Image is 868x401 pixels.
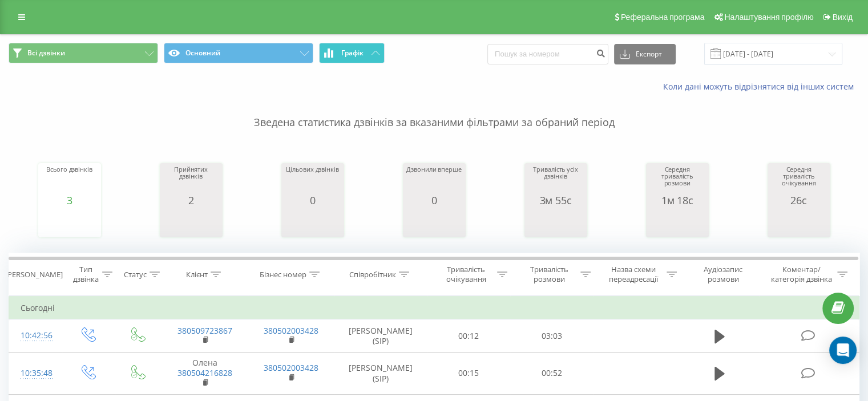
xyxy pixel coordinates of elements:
div: 10:35:48 [21,362,51,384]
div: Назва схеми переадресації [604,265,664,284]
div: [PERSON_NAME] [5,270,63,280]
div: Аудіозапис розмови [690,265,757,284]
div: Тривалість усіх дзвінків [527,166,584,195]
div: 10:42:56 [21,325,51,347]
div: 1м 18с [649,195,706,206]
div: 3 [46,195,92,206]
div: Тип дзвінка [72,265,99,284]
button: Експорт [614,44,676,64]
div: Клієнт [186,270,208,280]
div: 0 [406,195,461,206]
div: Всього дзвінків [46,166,92,195]
td: Сьогодні [9,297,859,319]
span: Всі дзвінки [27,48,65,58]
div: Статус [124,270,147,280]
button: Графік [319,43,385,63]
div: Цільових дзвінків [286,166,338,195]
td: 00:52 [510,353,593,395]
div: 3м 55с [527,195,584,206]
a: Коли дані можуть відрізнятися вiд інших систем [663,81,859,92]
p: Зведена статистика дзвінків за вказаними фільтрами за обраний період [9,92,859,130]
td: [PERSON_NAME] (SIP) [334,319,427,353]
td: 00:12 [427,319,510,353]
input: Пошук за номером [487,44,608,64]
span: Налаштування профілю [724,13,813,22]
div: Коментар/категорія дзвінка [768,265,834,284]
div: 0 [286,195,338,206]
td: 00:15 [427,353,510,395]
a: 380509723867 [177,325,232,336]
div: 26с [770,195,827,206]
div: Open Intercom Messenger [829,337,857,364]
button: Всі дзвінки [9,43,158,63]
a: 380504216828 [177,367,232,378]
div: Прийнятих дзвінків [163,166,220,195]
div: 2 [163,195,220,206]
a: 380502003428 [264,362,318,373]
span: Вихід [833,13,853,22]
div: Тривалість розмови [520,265,578,284]
div: Дзвонили вперше [406,166,461,195]
button: Основний [164,43,313,63]
td: 03:03 [510,319,593,353]
span: Реферальна програма [621,13,705,22]
a: 380502003428 [264,325,318,336]
td: Олена [162,353,248,395]
td: [PERSON_NAME] (SIP) [334,353,427,395]
div: Середня тривалість розмови [649,166,706,195]
div: Співробітник [349,270,396,280]
span: Графік [341,49,364,57]
div: Середня тривалість очікування [770,166,827,195]
div: Тривалість очікування [438,265,495,284]
div: Бізнес номер [260,270,306,280]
